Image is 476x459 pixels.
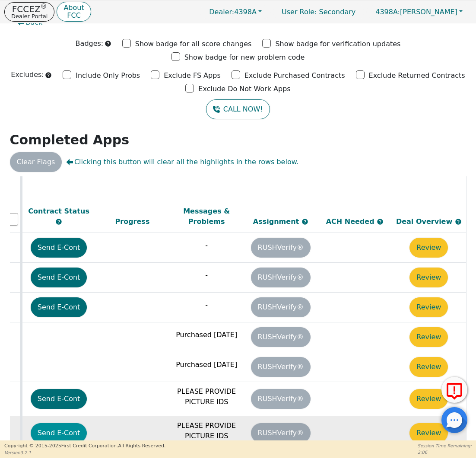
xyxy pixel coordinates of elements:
button: Review [409,327,448,347]
p: Exclude Returned Contracts [369,70,465,81]
a: User Role: Secondary [273,3,364,20]
button: Review [409,297,448,317]
button: Report Error to FCC [441,377,467,403]
button: FCCEZ®Dealer Portal [4,2,54,22]
span: Dealer: [209,8,234,16]
button: Review [409,268,448,287]
p: Show badge for verification updates [275,39,400,49]
p: Version 3.2.1 [4,449,165,456]
button: Dealer:4398A [200,5,271,19]
p: Exclude FS Apps [164,70,221,81]
p: Exclude Purchased Contracts [244,70,345,81]
strong: Completed Apps [10,132,130,147]
p: - [171,300,241,310]
p: Secondary [273,3,364,20]
span: Clicking this button will clear all the highlights in the rows below. [66,157,298,167]
p: Exclude Do Not Work Apps [198,84,290,94]
div: Progress [98,216,168,226]
span: 4398A [209,8,257,16]
p: Purchased [DATE] [171,330,241,340]
p: Dealer Portal [11,13,48,19]
p: - [171,240,241,251]
span: Assignment [253,217,301,225]
span: [PERSON_NAME] [375,8,457,16]
span: All Rights Reserved. [118,443,165,449]
p: - [171,270,241,280]
p: PLEASE PROVIDE PICTURE IDS [171,421,241,441]
span: User Role : [282,8,317,16]
button: Send E-Cont [31,238,87,258]
button: Send E-Cont [31,268,87,287]
button: CALL NOW! [206,99,270,119]
p: Purchased [DATE] [171,360,241,370]
p: FCC [63,12,84,19]
span: Contract Status [28,207,89,215]
p: Copyright © 2015- 2025 First Credit Corporation. [4,443,165,450]
p: Show badge for all score changes [135,39,252,49]
span: ACH Needed [326,217,377,225]
button: 4398A:[PERSON_NAME] [366,5,472,19]
button: AboutFCC [57,2,91,22]
button: Review [409,357,448,377]
button: Send E-Cont [31,389,87,409]
p: Badges: [76,38,104,49]
p: Include Only Probs [76,70,140,81]
button: Review [409,238,448,258]
div: Messages & Problems [171,206,241,226]
p: FCCEZ [11,5,48,13]
span: 4398A: [375,8,400,16]
p: PLEASE PROVIDE PICTURE IDS [171,386,241,407]
span: Deal Overview [396,217,462,225]
sup: ® [41,3,47,10]
button: Send E-Cont [31,423,87,443]
p: Show badge for new problem code [184,52,305,63]
p: Session Time Remaining: [418,443,472,449]
p: About [63,4,84,11]
p: Excludes: [11,70,44,80]
p: 2:06 [418,449,472,456]
button: Review [409,423,448,443]
button: Send E-Cont [31,297,87,317]
button: Review [409,389,448,409]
